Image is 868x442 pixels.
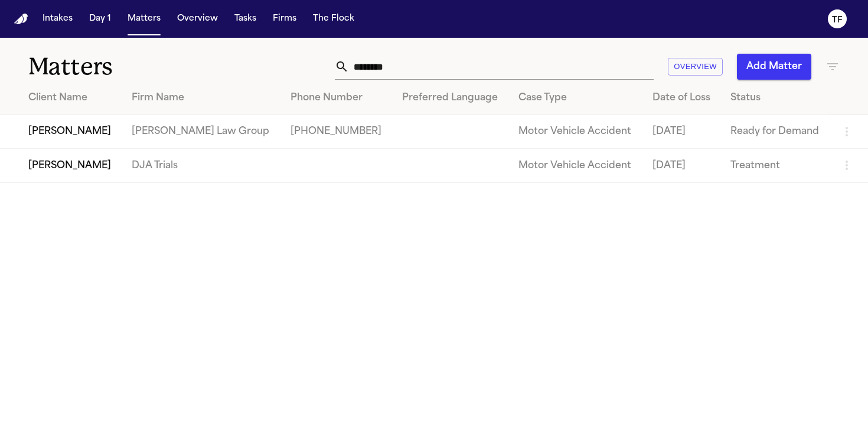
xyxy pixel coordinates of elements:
td: Treatment [721,149,830,182]
img: Finch Logo [14,14,28,25]
h1: Matters [28,52,253,81]
td: Motor Vehicle Accident [509,149,643,182]
button: Firms [268,8,301,30]
td: Ready for Demand [721,115,830,149]
button: Matters [123,8,165,30]
div: Firm Name [132,91,272,105]
td: Motor Vehicle Accident [509,115,643,149]
div: Preferred Language [402,91,500,105]
td: [DATE] [643,115,721,149]
div: Status [730,91,821,105]
button: The Flock [308,8,359,30]
button: Overview [668,58,723,76]
div: Case Type [518,91,634,105]
td: [DATE] [643,149,721,182]
button: Overview [172,8,223,30]
div: Phone Number [291,91,383,105]
a: Home [14,14,28,25]
button: Intakes [38,8,77,30]
div: Date of Loss [652,91,712,105]
td: [PHONE_NUMBER] [281,115,393,149]
div: Client Name [28,91,113,105]
td: [PERSON_NAME] Law Group [122,115,281,149]
button: Add Matter [737,54,811,80]
button: Day 1 [84,8,116,30]
td: DJA Trials [122,149,281,182]
button: Tasks [230,8,261,30]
